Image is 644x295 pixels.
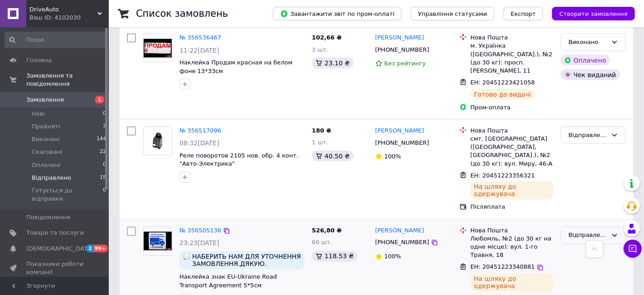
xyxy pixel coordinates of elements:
[179,127,221,134] a: № 356517096
[470,42,553,75] div: м. Українка ([GEOGRAPHIC_DATA].), №2 (до 30 кг): просп. [PERSON_NAME], 11
[26,260,84,276] span: Показники роботи компанії
[26,96,64,104] span: Замовлення
[511,10,536,17] span: Експорт
[312,251,357,262] div: 118.53 ₴
[100,148,106,156] span: 22
[26,213,70,221] span: Повідомлення
[470,274,553,292] div: На шляху до одержувача
[32,135,60,143] span: Виконані
[312,34,342,41] span: 102,66 ₴
[26,72,109,88] span: Замовлення та повідомлення
[561,55,610,66] div: Оплачено
[32,123,60,131] span: Прийняті
[5,32,107,48] input: Пошук
[32,174,71,182] span: Відправлено
[103,110,106,118] span: 0
[97,135,106,143] span: 144
[384,253,401,260] span: 100%
[95,96,104,103] span: 1
[32,148,63,156] span: Скасовані
[375,34,424,42] a: [PERSON_NAME]
[192,253,301,268] span: НАБЕРИТЬ НАМ ДЛЯ УТОЧНЕННЯ ЗАМОВЛЕННЯ.ДЯКУЮ.
[29,5,97,14] span: DriveAuto
[183,253,190,261] img: :speech_balloon:
[375,127,424,135] a: [PERSON_NAME]
[312,58,353,69] div: 23.10 ₴
[470,235,553,260] div: Любомль, №2 (до 30 кг на одне місце): вул. 1-го Травня, 18
[103,187,106,203] span: 0
[470,89,535,100] div: Готово до видачі
[504,7,543,20] button: Експорт
[26,56,52,64] span: Головна
[86,245,93,252] span: 2
[26,229,84,237] span: Товари та послуги
[143,227,172,256] a: Фото товару
[561,69,620,80] div: Чек виданий
[470,103,553,112] div: Пром-оплата
[312,139,328,146] span: 1 шт.
[144,132,172,150] img: Фото товару
[179,47,219,54] span: 11:22[DATE]
[93,245,108,252] span: 99+
[103,123,106,131] span: 3
[470,34,553,42] div: Нова Пошта
[373,44,431,56] div: [PHONE_NUMBER]
[32,161,60,169] span: Оплачені
[103,161,106,169] span: 0
[624,240,642,258] button: Чат з покупцем
[470,172,535,179] span: ЕН: 20451223356321
[179,227,221,234] a: № 356505138
[29,14,109,22] div: Ваш ID: 4102030
[559,10,628,17] span: Створити замовлення
[143,34,172,63] a: Фото товару
[179,59,293,74] a: Наклейка Продам красная на белом фоне 13*33см
[179,139,219,147] span: 08:32[DATE]
[373,137,431,149] div: [PHONE_NUMBER]
[312,151,353,162] div: 40.50 ₴
[280,10,394,18] span: Завантажити звіт по пром-оплаті
[179,240,219,247] span: 23:23[DATE]
[543,10,635,17] a: Створити замовлення
[312,227,342,234] span: 526,80 ₴
[144,39,172,58] img: Фото товару
[470,182,553,200] div: На шляху до одержувача
[179,34,221,41] a: № 356536467
[384,153,401,160] span: 100%
[568,38,607,47] div: Виконано
[26,245,93,253] span: [DEMOGRAPHIC_DATA]
[179,274,277,289] a: Наклейка знак EU-Ukraine Road Transport Agreement 5*5см
[373,237,431,249] div: [PHONE_NUMBER]
[312,127,331,134] span: 180 ₴
[312,46,328,53] span: 3 шт.
[552,7,635,20] button: Створити замовлення
[143,127,172,156] a: Фото товару
[384,60,426,67] span: Без рейтингу
[470,127,553,135] div: Нова Пошта
[375,227,424,236] a: [PERSON_NAME]
[418,10,487,17] span: Управління статусами
[470,135,553,168] div: смт. [GEOGRAPHIC_DATA] ([GEOGRAPHIC_DATA], [GEOGRAPHIC_DATA].), №2 (до 30 кг): вул. Миру, 46-А
[32,187,103,203] span: Готується до відправки
[312,239,332,246] span: 60 шт.
[470,203,553,211] div: Післяплата
[179,152,298,167] a: Реле поворотов 2105 нов. обр. 4 конт. "Авто-Электрика"
[100,174,106,182] span: 15
[144,232,172,251] img: Фото товару
[411,7,494,20] button: Управління статусами
[470,227,553,235] div: Нова Пошта
[568,231,607,241] div: Відправлено
[32,110,45,118] span: Нові
[136,8,228,19] h1: Список замовлень
[568,131,607,140] div: Відправлено
[470,264,535,270] span: ЕН: 20451223340881
[273,7,402,20] button: Завантажити звіт по пром-оплаті
[470,79,535,86] span: ЕН: 20451223421058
